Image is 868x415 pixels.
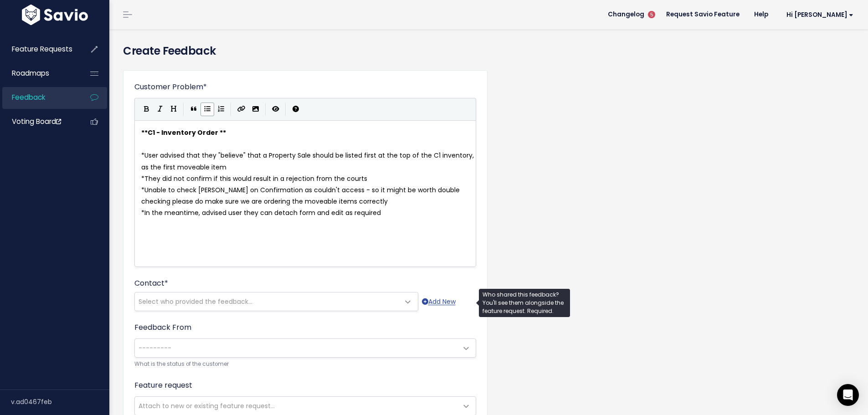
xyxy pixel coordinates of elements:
[139,297,252,306] span: Select who provided the feedback...
[249,102,262,116] button: Import an image
[776,8,861,22] a: Hi [PERSON_NAME]
[231,103,231,115] i: |
[167,102,180,116] button: Heading
[139,401,275,410] span: Attach to new or existing feature request...
[269,102,282,116] button: Toggle Preview
[747,8,776,21] a: Help
[187,102,200,116] button: Quote
[144,208,381,217] span: In the meantime, advised user they can detach form and edit as required
[134,278,168,289] label: Contact
[141,185,462,206] span: Unable to check [PERSON_NAME] on Confirmation as couldn't access - so it might be worth double ch...
[12,92,45,102] span: Feedback
[12,68,49,78] span: Roadmaps
[265,103,266,115] i: |
[134,380,192,391] label: Feature request
[134,82,207,92] label: Customer Problem
[214,102,228,116] button: Numbered List
[123,43,854,59] h4: Create Feedback
[12,117,61,126] span: Voting Board
[2,111,76,132] a: Voting Board
[20,5,90,25] img: logo-white.9d6f32f41409.svg
[134,322,191,333] label: Feedback From
[608,11,644,18] span: Changelog
[786,11,853,18] span: Hi [PERSON_NAME]
[234,102,249,116] button: Create Link
[2,63,76,84] a: Roadmaps
[2,39,76,60] a: Feature Requests
[12,44,72,54] span: Feature Requests
[148,128,226,137] span: C1 - Inventory Order **
[837,384,859,406] div: Open Intercom Messenger
[183,103,184,115] i: |
[422,296,456,307] a: Add New
[479,289,570,317] div: Who shared this feedback? You'll see them alongside the feature request. Required.
[134,359,476,369] small: What is the status of the customer
[200,102,214,116] button: Generic List
[144,174,367,183] span: They did not confirm if this would result in a rejection from the courts
[153,102,167,116] button: Italic
[11,390,109,414] div: v.ad0467feb
[289,102,303,116] button: Markdown Guide
[139,343,171,353] span: ---------
[2,87,76,108] a: Feedback
[648,11,655,18] span: 5
[141,151,476,171] span: User advised that they "believe" that a Property Sale should be listed first at the top of the C1...
[659,8,747,21] a: Request Savio Feature
[139,102,153,116] button: Bold
[285,103,286,115] i: |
